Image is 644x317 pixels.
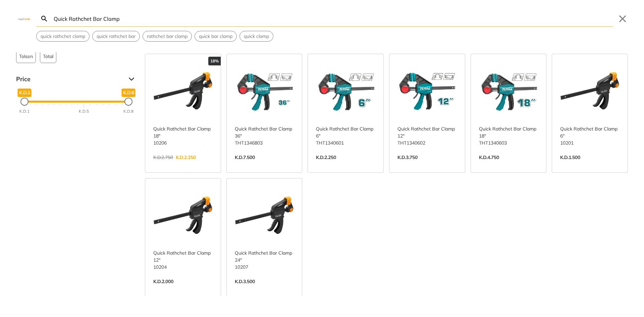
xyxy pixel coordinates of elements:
[240,31,273,41] button: Select suggestion: quick clamp
[79,108,89,114] div: K.D.5
[199,33,232,40] span: quick bar clamp
[37,31,89,41] button: Select suggestion: quick rathchet clamp
[239,31,273,42] div: Suggestion: quick clamp
[41,33,85,40] span: quick rathchet clamp
[123,108,133,114] div: K.D.8
[143,31,192,41] button: Select suggestion: rathchet bar clamp
[93,31,140,41] button: Select suggestion: quick rathchet bar
[124,98,132,106] div: Maximum Price
[208,57,221,65] div: 18%
[195,31,236,41] button: Select suggestion: quick bar clamp
[20,98,29,106] div: Minimum Price
[195,31,237,42] div: Suggestion: quick bar clamp
[147,33,187,40] span: rathchet bar clamp
[97,33,136,40] span: quick rathchet bar
[40,15,48,23] svg: Search
[617,13,628,24] button: Close
[16,74,123,85] span: Price
[19,108,30,114] div: K.D.1
[92,31,140,42] div: Suggestion: quick rathchet bar
[244,33,269,40] span: quick clamp
[40,50,56,63] button: Total
[143,31,192,42] div: Suggestion: rathchet bar clamp
[16,50,36,63] button: Tolsen
[36,31,90,42] div: Suggestion: quick rathchet clamp
[52,11,613,27] input: Search…
[16,17,32,20] img: Close
[43,50,53,63] span: Total
[19,50,33,63] span: Tolsen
